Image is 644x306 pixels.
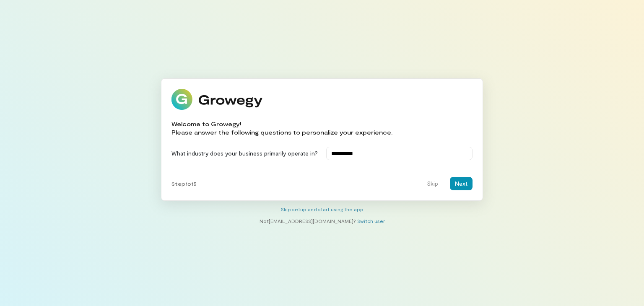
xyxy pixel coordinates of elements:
[171,89,263,110] img: Growegy logo
[357,218,385,224] a: Switch user
[422,177,443,190] button: Skip
[171,120,392,137] div: Welcome to Growegy! Please answer the following questions to personalize your experience.
[450,177,473,190] button: Next
[171,180,197,187] span: Step 1 of 5
[171,149,318,158] label: What industry does your business primarily operate in?
[281,206,364,212] a: Skip setup and start using the app
[260,218,356,224] span: Not [EMAIL_ADDRESS][DOMAIN_NAME] ?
